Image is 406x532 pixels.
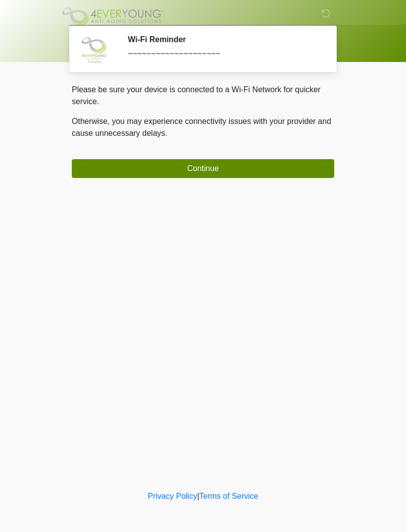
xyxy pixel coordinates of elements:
[199,492,258,500] a: Terms of Service
[165,129,167,137] span: .
[197,492,199,500] a: |
[62,7,163,25] img: 4Ever Young Frankfort Logo
[72,84,334,108] p: Please be sure your device is connected to a Wi-Fi Network for quicker service.
[72,116,334,139] p: Otherwise, you may experience connectivity issues with your provider and cause unnecessary delays
[148,492,198,500] a: Privacy Policy
[128,48,319,60] div: ~~~~~~~~~~~~~~~~~~~~
[79,35,109,64] img: Agent Avatar
[128,35,319,44] h2: Wi-Fi Reminder
[72,159,334,178] button: Continue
